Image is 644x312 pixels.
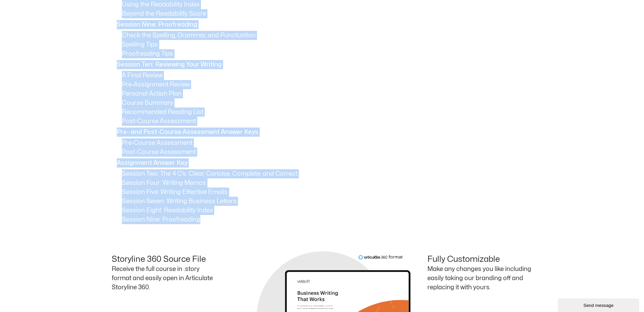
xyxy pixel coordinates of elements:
[122,49,533,58] p: Proofreading Tips
[122,169,533,178] p: Session Two: The 4 C’s: Clear, Concise, Complete, and Correct
[122,40,533,49] p: Spelling Tips
[122,31,533,40] p: Check the Spelling, Grammar, and Punctuation
[117,60,531,69] p: Session Ten: Reviewing Your Writing
[122,98,533,108] p: Course Summary
[117,128,531,137] p: Pre- and Post-Course Assessment Answer Keys
[122,80,533,89] p: Pre-Assignment Review
[122,206,533,215] p: Session Eight: Readability Index
[117,20,531,29] p: Session Nine: Proofreading
[122,9,533,18] p: Beyond the Readability Score
[122,89,533,98] p: Personal Action Plan
[427,265,533,292] p: Make any changes you like including easily taking our branding off and replacing it with yours.
[122,71,533,80] p: A Final Review
[122,188,533,197] p: Session Five: Writing Effective Emails
[122,117,533,126] p: Post-Course Assessment
[122,197,533,206] p: Session Seven: Writing Business Letters
[122,148,533,157] p: Post-Course Assessment
[122,178,533,188] p: Session Four: Writing Memos
[117,158,531,168] p: Assignment Answer Key
[558,297,641,312] iframe: chat widget
[427,255,533,265] h4: Fully Customizable
[112,255,217,265] h4: Storyline 360 Source File
[112,265,217,292] p: Receive the full course in .story format and easily open in Articulate Storyline 360.
[122,138,533,148] p: Pre-Course Assessment
[122,108,533,117] p: Recommended Reading List
[122,215,533,224] p: Session Nine: Proofreading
